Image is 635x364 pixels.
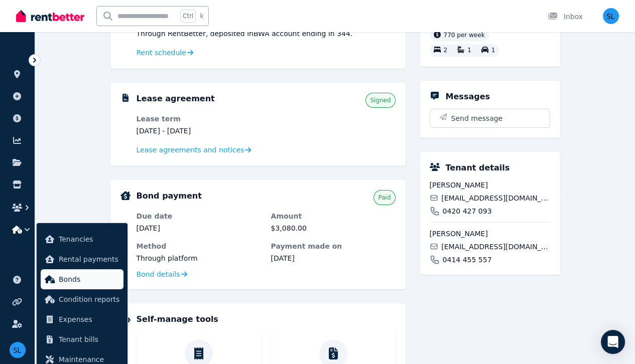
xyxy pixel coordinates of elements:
span: Expenses [59,313,119,325]
span: Send message [451,113,503,123]
button: Send message [430,109,550,127]
a: Tenant bills [41,329,123,349]
span: 1 [467,47,471,54]
span: Paid [378,194,391,202]
img: RentBetter [16,9,84,24]
span: [EMAIL_ADDRESS][DOMAIN_NAME] [441,242,550,252]
h5: Lease agreement [137,93,215,105]
dd: [DATE] [137,223,261,233]
span: 0420 427 093 [443,206,492,216]
dd: Through platform [137,253,261,263]
span: Through RentBetter , deposited in BWA account ending in 344 . [137,30,353,38]
h5: Messages [446,91,490,103]
span: Rental payments [59,253,119,265]
span: Condition reports [59,293,119,305]
h5: Tenant details [446,162,510,174]
span: 2 [444,47,448,54]
span: Tenancies [59,233,119,245]
span: 0414 455 557 [443,255,492,265]
span: [PERSON_NAME] [430,180,550,190]
div: Inbox [548,12,583,22]
span: Ctrl [180,10,196,23]
dt: Amount [271,211,396,221]
dt: Method [137,241,261,251]
a: Rental payments [41,249,123,269]
a: Bonds [41,269,123,289]
span: 770 per week [444,32,485,39]
a: Condition reports [41,289,123,309]
a: Tenancies [41,229,123,249]
a: Bond details [137,269,187,279]
dd: [DATE] [271,253,396,263]
span: [PERSON_NAME] [430,229,550,239]
img: Bond Details [120,191,131,200]
span: Bond details [137,269,180,279]
span: Rent schedule [137,48,186,58]
img: Steve Langton [603,8,619,24]
dt: Lease term [137,114,261,124]
dd: $3,080.00 [271,223,396,233]
dt: Payment made on [271,241,396,251]
span: Lease agreements and notices [137,145,244,155]
span: 1 [491,47,495,54]
h5: Self-manage tools [137,313,218,325]
span: [EMAIL_ADDRESS][DOMAIN_NAME] [441,193,550,203]
div: Open Intercom Messenger [601,330,625,354]
dd: [DATE] - [DATE] [137,126,261,136]
dt: Due date [137,211,261,221]
a: Rent schedule [137,48,194,58]
span: Bonds [59,273,119,285]
a: Expenses [41,309,123,329]
span: Tenant bills [59,333,119,345]
img: Steve Langton [10,342,26,358]
h5: Bond payment [137,190,202,202]
span: k [200,12,203,20]
a: Lease agreements and notices [137,145,251,155]
span: Signed [370,96,391,104]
